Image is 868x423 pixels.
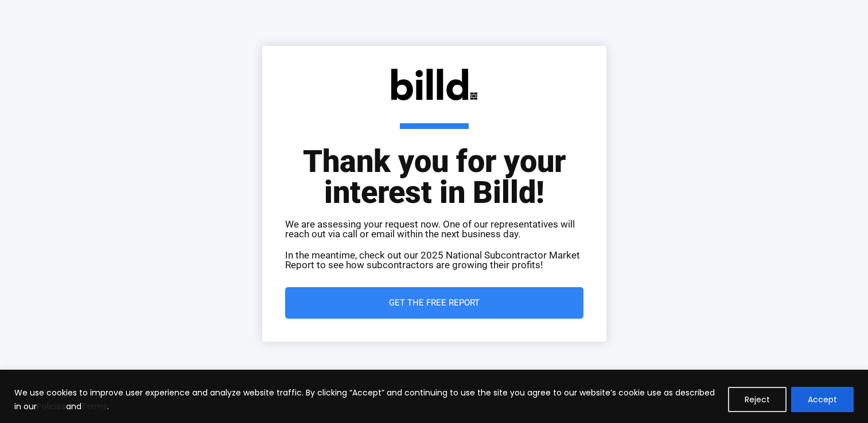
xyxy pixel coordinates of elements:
[81,401,107,412] a: Terms
[791,387,854,412] button: Accept
[285,123,583,208] h1: Thank you for your interest in Billd!
[285,287,583,319] a: Get the Free Report
[285,220,583,239] p: We are assessing your request now. One of our representatives will reach out via call or email wi...
[728,387,787,412] button: Reject
[389,299,480,307] span: Get the Free Report
[37,401,66,412] a: Policies
[285,250,583,270] p: In the meantime, check out our 2025 National Subcontractor Market Report to see how subcontractor...
[14,386,719,413] p: We use cookies to improve user experience and analyze website traffic. By clicking “Accept” and c...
